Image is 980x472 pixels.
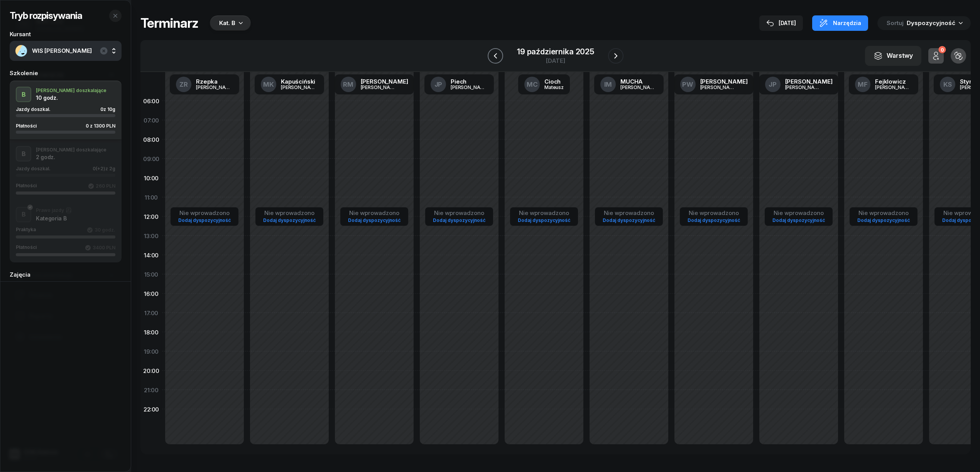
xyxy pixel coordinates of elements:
[434,81,443,88] span: JP
[16,106,51,112] span: Jazdy doszkal.
[140,226,162,245] div: 13:00
[430,210,488,217] div: Nie wprowadzono
[943,81,952,88] span: KS
[10,201,122,262] button: BPrawo jazdyKategoria BPraktyka30 godz.Płatności3400 PLN
[854,216,913,225] a: Dodaj dyspozycyjność
[260,216,319,225] a: Dodaj dyspozycyjność
[424,74,494,94] a: JPPiech[PERSON_NAME]
[85,245,115,251] div: 3400 PLN
[849,74,918,94] a: MFFejklowicz[PERSON_NAME]
[600,210,658,217] div: Nie wprowadzono
[527,81,538,88] span: MC
[928,48,944,64] button: 0
[361,79,408,84] div: [PERSON_NAME]
[517,48,594,55] div: 19 października 2025
[684,210,743,217] div: Nie wprowadzono
[812,15,868,31] button: Narzędzia
[759,15,803,31] button: [DATE]
[16,227,36,232] span: Praktyka
[16,166,51,171] span: Jazdy doszkal.
[604,81,612,88] span: IM
[140,149,162,168] div: 09:00
[140,188,162,207] div: 11:00
[179,81,188,88] span: ZR
[684,216,743,225] a: Dodaj dyspozycyjność
[140,265,162,284] div: 15:00
[361,85,398,90] div: [PERSON_NAME]
[769,81,777,88] span: JP
[938,46,946,53] div: 0
[281,85,318,90] div: [PERSON_NAME]
[769,208,828,225] button: Nie wprowadzonoDodaj dyspozycyjność
[874,51,913,60] div: Warstwy
[263,81,274,88] span: MK
[682,81,693,88] span: PW
[170,74,239,94] a: ZRRzepka[PERSON_NAME]
[620,85,657,90] div: [PERSON_NAME]
[100,107,115,112] div: 0 z 10g
[515,210,573,217] div: Nie wprowadzono
[281,79,318,84] div: Kapuściński
[854,210,913,217] div: Nie wprowadzono
[769,216,828,225] a: Dodaj dyspozycyjność
[515,208,573,225] button: Nie wprowadzonoDodaj dyspozycyjność
[343,81,353,88] span: RM
[865,46,921,66] button: Warstwy
[620,79,657,84] div: MUCHA
[877,16,971,30] button: Sortuj Dyspozycyjność
[140,323,162,342] div: 18:00
[345,216,404,225] a: Dodaj dyspozycyjność
[858,81,868,88] span: MF
[208,15,251,31] button: Kat. B
[140,111,162,130] div: 07:00
[140,91,162,111] div: 06:00
[260,208,319,225] button: Nie wprowadzonoDodaj dyspozycyjność
[785,85,822,90] div: [PERSON_NAME]
[544,79,564,84] div: Cioch
[517,58,594,64] div: [DATE]
[16,245,41,251] div: Płatności
[10,81,122,140] button: B[PERSON_NAME] doszkalające10 godz.Jazdy doszkal.0z 10gPłatności0 z 1300 PLN
[86,123,115,128] div: 0 z 1300 PLN
[32,47,116,54] span: WIS [PERSON_NAME]
[96,166,105,171] span: (+2)
[833,18,861,28] span: Narzędzia
[16,183,41,189] div: Płatności
[674,74,754,94] a: PW[PERSON_NAME][PERSON_NAME]
[140,245,162,265] div: 14:00
[875,79,912,84] div: Fejklowicz
[335,74,414,94] a: RM[PERSON_NAME][PERSON_NAME]
[451,85,488,90] div: [PERSON_NAME]
[196,79,233,84] div: Rzepka
[887,20,905,27] span: Sortuj
[345,210,404,217] div: Nie wprowadzono
[10,10,82,22] h2: Tryb rozpisywania
[518,74,570,94] a: MCCiochMateusz
[785,79,833,84] div: [PERSON_NAME]
[759,74,839,94] a: JP[PERSON_NAME][PERSON_NAME]
[907,19,955,27] span: Dyspozycyjność
[430,216,488,225] a: Dodaj dyspozycyjność
[140,342,162,361] div: 19:00
[430,208,488,225] button: Nie wprowadzonoDodaj dyspozycyjność
[600,216,658,225] a: Dodaj dyspozycyjność
[140,284,162,303] div: 16:00
[93,166,115,171] div: 0 z 2g
[684,208,743,225] button: Nie wprowadzonoDodaj dyspozycyjność
[196,85,233,90] div: [PERSON_NAME]
[451,79,488,84] div: Piech
[175,210,234,217] div: Nie wprowadzono
[594,74,664,94] a: IMMUCHA[PERSON_NAME]
[87,227,115,233] div: 30 godz.
[140,16,198,30] h1: Terminarz
[140,207,162,226] div: 12:00
[140,130,162,149] div: 08:00
[700,85,737,90] div: [PERSON_NAME]
[140,303,162,323] div: 17:00
[854,208,913,225] button: Nie wprowadzonoDodaj dyspozycyjność
[88,183,115,189] div: 260 PLN
[544,85,564,90] div: Mateusz
[175,208,234,225] button: Nie wprowadzonoDodaj dyspozycyjność
[10,140,122,200] button: B[PERSON_NAME] doszkalające2 godz.Jazdy doszkal.0(+2)z 2gPłatności260 PLN
[600,208,658,225] button: Nie wprowadzonoDodaj dyspozycyjność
